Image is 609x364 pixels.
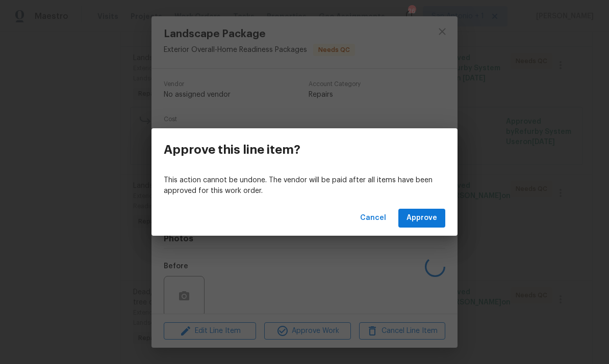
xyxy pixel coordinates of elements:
h3: Approve this line item? [164,143,300,157]
span: Cancel [360,212,386,225]
span: Approve [407,212,437,225]
button: Cancel [356,209,390,228]
p: This action cannot be undone. The vendor will be paid after all items have been approved for this... [164,175,445,197]
button: Approve [398,209,445,228]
